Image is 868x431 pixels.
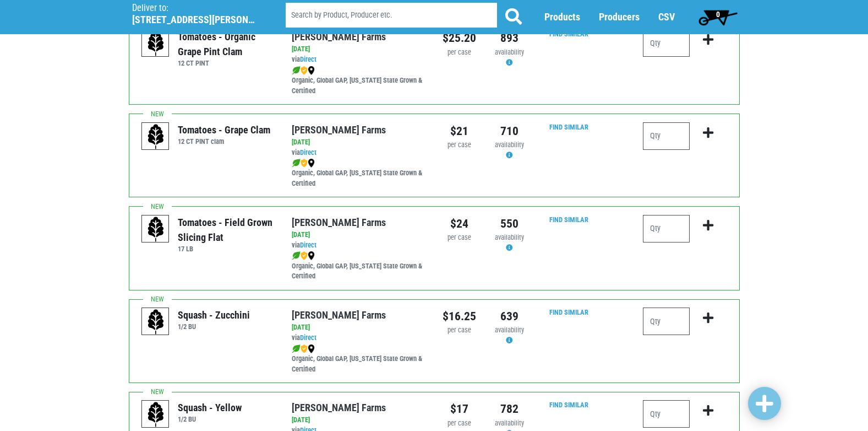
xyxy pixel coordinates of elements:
a: Direct [300,148,316,157]
div: $17 [443,400,476,418]
input: Qty [643,122,690,150]
img: safety-e55c860ca8c00a9c171001a62a92dabd.png [301,344,308,353]
a: 0 [694,6,743,28]
h5: [STREET_ADDRESS][PERSON_NAME] [132,14,258,26]
a: [PERSON_NAME] Farms [292,217,386,228]
input: Qty [643,215,690,243]
h6: 1/2 BU [178,322,250,331]
div: Squash - Zucchini [178,308,250,322]
a: Find Similar [549,308,588,316]
div: [DATE] [292,137,425,148]
span: availability [495,48,524,56]
a: Producers [599,12,640,23]
div: Organic, Global GAP, [US_STATE] State Grown & Certified [292,251,425,282]
div: Tomatoes - Grape Clam [178,122,270,137]
img: placeholder-variety-43d6402dacf2d531de610a020419775a.svg [142,308,170,336]
div: 550 [493,215,526,233]
div: per case [443,325,476,336]
h6: 17 LB [178,245,275,253]
div: 710 [493,122,526,140]
div: $21 [443,122,476,140]
h6: 12 CT PINT [178,59,275,67]
img: leaf-e5c59151409436ccce96b2ca1b28e03c.png [292,159,301,168]
a: Products [544,12,580,23]
div: [DATE] [292,415,425,425]
span: availability [495,419,524,427]
span: availability [495,326,524,334]
div: via [292,55,425,65]
h6: 12 CT PINT clam [178,137,270,146]
input: Qty [643,400,690,428]
a: Direct [300,55,316,63]
div: per case [443,418,476,429]
img: leaf-e5c59151409436ccce96b2ca1b28e03c.png [292,344,301,353]
a: Find Similar [549,215,588,224]
img: placeholder-variety-43d6402dacf2d531de610a020419775a.svg [142,30,170,57]
div: 639 [493,308,526,325]
div: via [292,240,425,251]
div: per case [443,47,476,58]
div: per case [443,233,476,243]
a: Find Similar [549,123,588,131]
img: placeholder-variety-43d6402dacf2d531de610a020419775a.svg [142,401,170,428]
img: map_marker-0e94453035b3232a4d21701695807de9.png [308,344,315,353]
a: Find Similar [549,401,588,409]
input: Qty [643,308,690,335]
div: $16.25 [443,308,476,325]
img: leaf-e5c59151409436ccce96b2ca1b28e03c.png [292,66,301,75]
img: map_marker-0e94453035b3232a4d21701695807de9.png [308,251,315,260]
div: $24 [443,215,476,233]
input: Qty [643,29,690,57]
span: availability [495,233,524,241]
img: map_marker-0e94453035b3232a4d21701695807de9.png [308,159,315,168]
div: Tomatoes - Field Grown Slicing Flat [178,215,275,245]
img: map_marker-0e94453035b3232a4d21701695807de9.png [308,66,315,75]
input: Search by Product, Producer etc. [286,3,497,28]
div: per case [443,140,476,150]
span: 0 [716,10,720,19]
a: CSV [658,12,675,23]
div: [DATE] [292,44,425,55]
a: [PERSON_NAME] Farms [292,124,386,136]
span: availability [495,141,524,149]
h6: 1/2 BU [178,415,242,423]
div: 782 [493,400,526,418]
a: Direct [300,241,316,249]
div: $25.20 [443,29,476,47]
div: 893 [493,29,526,47]
a: Direct [300,333,316,342]
div: via [292,333,425,343]
img: safety-e55c860ca8c00a9c171001a62a92dabd.png [301,66,308,75]
img: safety-e55c860ca8c00a9c171001a62a92dabd.png [301,159,308,168]
img: leaf-e5c59151409436ccce96b2ca1b28e03c.png [292,251,301,260]
a: [PERSON_NAME] Farms [292,31,386,42]
div: Squash - Yellow [178,400,242,415]
div: Organic, Global GAP, [US_STATE] State Grown & Certified [292,65,425,96]
img: safety-e55c860ca8c00a9c171001a62a92dabd.png [301,251,308,260]
div: Organic, Global GAP, [US_STATE] State Grown & Certified [292,343,425,375]
div: Organic, Global GAP, [US_STATE] State Grown & Certified [292,158,425,189]
a: [PERSON_NAME] Farms [292,309,386,321]
div: [DATE] [292,322,425,333]
a: [PERSON_NAME] Farms [292,402,386,413]
p: Deliver to: [132,3,258,14]
div: Tomatoes - Organic Grape Pint Clam [178,29,275,59]
div: via [292,148,425,158]
img: placeholder-variety-43d6402dacf2d531de610a020419775a.svg [142,123,170,150]
img: placeholder-variety-43d6402dacf2d531de610a020419775a.svg [142,215,170,243]
div: [DATE] [292,230,425,240]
